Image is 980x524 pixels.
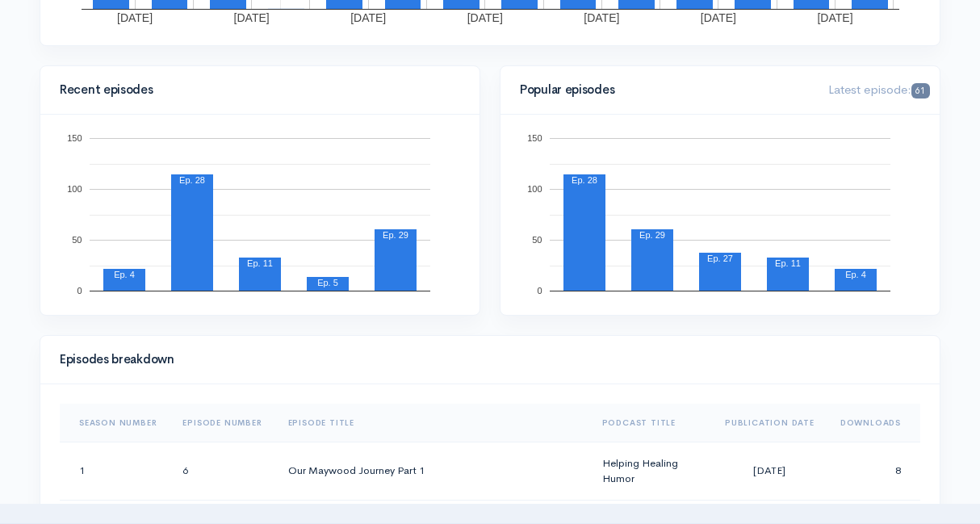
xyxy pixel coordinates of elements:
[247,258,273,268] text: Ep. 11
[117,11,153,24] text: [DATE]
[775,258,801,268] text: Ep. 11
[179,175,205,185] text: Ep. 28
[639,230,665,240] text: Ep. 29
[584,11,619,24] text: [DATE]
[827,404,920,442] th: Sort column
[60,83,450,97] h4: Recent episodes
[275,442,589,500] td: Our Maywood Journey Part 1
[234,11,270,24] text: [DATE]
[589,404,712,442] th: Sort column
[350,11,386,24] text: [DATE]
[77,286,82,296] text: 0
[707,254,733,263] text: Ep. 27
[67,184,82,194] text: 100
[383,230,408,240] text: Ep. 29
[701,11,736,24] text: [DATE]
[467,11,503,24] text: [DATE]
[712,404,827,442] th: Sort column
[527,184,542,194] text: 100
[67,133,82,143] text: 150
[520,134,920,296] svg: A chart.
[114,270,135,279] text: Ep. 4
[170,404,274,442] th: Sort column
[589,442,712,500] td: Helping Healing Humor
[911,83,930,99] span: 61
[817,11,852,24] text: [DATE]
[60,442,170,500] td: 1
[60,353,911,367] h4: Episodes breakdown
[60,404,170,442] th: Sort column
[827,442,920,500] td: 8
[845,270,866,279] text: Ep. 4
[275,404,589,442] th: Sort column
[828,82,930,97] span: Latest episode:
[170,442,274,500] td: 6
[72,235,82,245] text: 50
[520,83,809,97] h4: Popular episodes
[532,235,542,245] text: 50
[60,134,460,296] svg: A chart.
[712,442,827,500] td: [DATE]
[537,286,542,296] text: 0
[317,278,338,287] text: Ep. 5
[572,175,597,185] text: Ep. 28
[527,133,542,143] text: 150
